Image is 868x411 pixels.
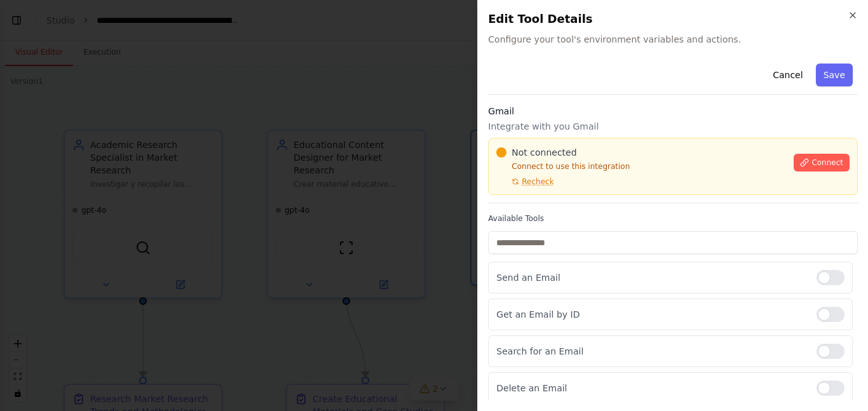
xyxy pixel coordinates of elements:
p: Connect to use this integration [496,161,786,172]
h3: Gmail [488,105,858,118]
span: Not connected [512,146,576,159]
span: Configure your tool's environment variables and actions. [488,33,858,46]
p: Delete an Email [496,382,806,394]
label: Available Tools [488,213,858,224]
button: Recheck [496,177,553,187]
span: Recheck [522,177,553,187]
h2: Edit Tool Details [488,10,858,28]
button: Cancel [765,64,810,86]
button: Connect [794,154,850,172]
p: Integrate with you Gmail [488,120,858,133]
p: Get an Email by ID [496,308,806,321]
span: Connect [811,158,843,168]
button: Save [816,64,853,86]
p: Search for an Email [496,345,806,358]
p: Send an Email [496,271,806,284]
